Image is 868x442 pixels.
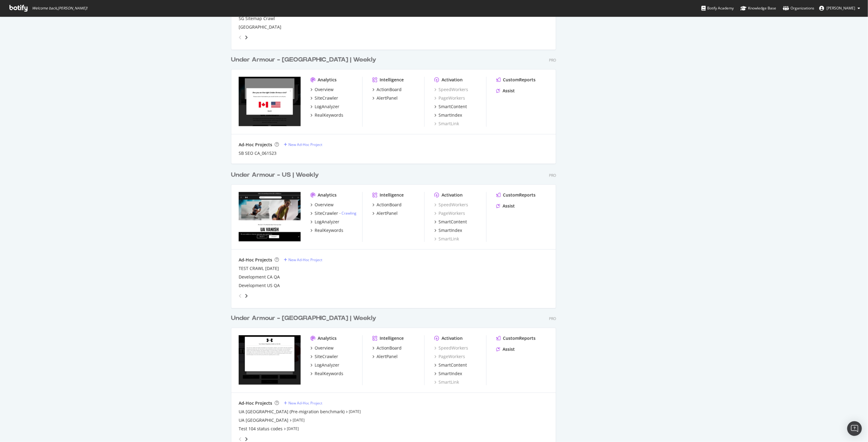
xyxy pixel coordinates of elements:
a: SmartIndex [434,112,462,118]
a: Crawling [342,211,356,216]
a: UA [GEOGRAPHIC_DATA] (Pre-migration benchmark) [239,409,345,415]
a: SmartIndex [434,227,462,233]
div: Under Armour - US | Weekly [231,171,319,180]
a: LogAnalyzer [310,219,339,225]
a: SiteCrawler [310,95,338,101]
a: SB SEO CA_061523 [239,150,277,156]
a: SmartContent [434,219,467,225]
div: Ad-Hoc Projects [239,400,272,406]
div: CustomReports [503,77,536,83]
div: SiteCrawler [315,210,338,216]
div: LogAnalyzer [315,104,339,110]
div: SpeedWorkers [434,345,468,351]
a: PageWorkers [434,210,465,216]
a: AlertPanel [372,210,398,216]
div: PageWorkers [434,354,465,360]
div: LogAnalyzer [315,362,339,368]
a: CustomReports [496,77,536,83]
a: SpeedWorkers [434,202,468,208]
div: Analytics [318,77,337,83]
div: Intelligence [380,192,404,198]
div: Assist [503,88,515,94]
span: David Drey [826,5,855,11]
a: PageWorkers [434,95,465,101]
div: Knowledge Base [740,5,776,11]
a: New Ad-Hoc Project [284,401,322,406]
a: RealKeywords [310,371,343,377]
div: SmartContent [439,362,467,368]
a: SmartIndex [434,371,462,377]
div: angle-right [244,293,248,299]
div: AlertPanel [377,210,398,216]
img: www.underarmour.com/en-us [239,192,301,241]
div: Organizations [783,5,814,11]
div: Pro [549,173,556,178]
a: ActionBoard [372,202,402,208]
a: Under Armour - US | Weekly [231,171,321,180]
a: Under Armour - [GEOGRAPHIC_DATA] | Weekly [231,55,379,64]
div: SmartIndex [439,371,462,377]
a: LogAnalyzer [310,104,339,110]
div: Development CA QA [239,274,280,280]
div: AlertPanel [377,95,398,101]
a: Development US QA [239,283,280,289]
div: RealKeywords [315,112,343,118]
div: Analytics [318,335,337,341]
div: Intelligence [380,335,404,341]
div: New Ad-Hoc Project [288,401,322,406]
a: New Ad-Hoc Project [284,257,322,262]
div: Pro [549,316,556,321]
a: AlertPanel [372,95,398,101]
div: Intelligence [380,77,404,83]
div: angle-left [236,33,244,42]
a: SmartLink [434,379,459,385]
div: Activation [442,335,463,341]
a: RealKeywords [310,112,343,118]
div: angle-left [236,291,244,301]
a: TEST CRAWL [DATE] [239,266,279,272]
a: SmartContent [434,104,467,110]
img: www.underarmour.co.uk [239,335,301,385]
div: Open Intercom Messenger [847,421,862,436]
div: New Ad-Hoc Project [288,257,322,262]
div: RealKeywords [315,227,343,233]
div: CustomReports [503,192,536,198]
a: SmartContent [434,362,467,368]
div: Botify Academy [701,5,734,11]
a: SG Sitemap Crawl [239,16,275,22]
a: CustomReports [496,335,536,341]
a: Overview [310,202,334,208]
div: ActionBoard [377,345,402,351]
a: CustomReports [496,192,536,198]
div: SmartContent [439,219,467,225]
a: SmartLink [434,236,459,242]
div: LogAnalyzer [315,219,339,225]
div: SiteCrawler [315,354,338,360]
a: Assist [496,203,515,209]
div: Test 104 status codes [239,426,283,432]
a: [DATE] [349,409,361,414]
div: SmartIndex [439,227,462,233]
button: [PERSON_NAME] [814,3,865,13]
div: SmartLink [434,121,459,127]
a: Assist [496,346,515,352]
img: www.underarmour.ca/en-ca [239,77,301,126]
a: UA [GEOGRAPHIC_DATA] [239,417,288,423]
a: New Ad-Hoc Project [284,142,322,147]
div: Activation [442,77,463,83]
div: ActionBoard [377,202,402,208]
div: Ad-Hoc Projects [239,257,272,263]
div: Overview [315,87,334,93]
a: SiteCrawler [310,354,338,360]
a: Assist [496,88,515,94]
div: Analytics [318,192,337,198]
